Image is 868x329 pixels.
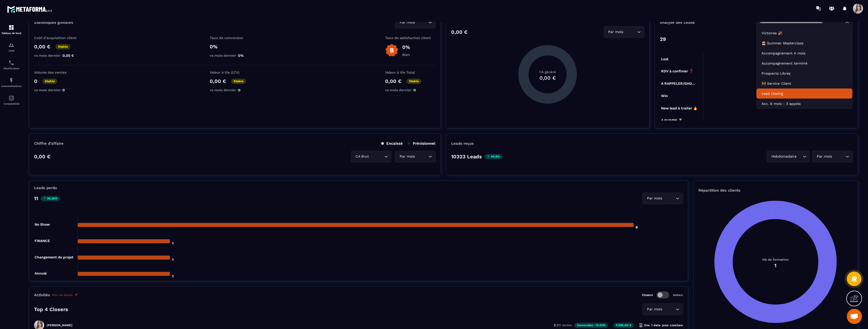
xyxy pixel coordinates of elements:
[613,323,634,328] p: 4 598,00 €
[8,95,14,101] img: accountant
[642,293,653,297] p: Closers
[847,309,862,324] a: Ouvrir le chat
[354,154,370,159] span: CA Brut
[8,24,14,31] img: formation
[210,78,226,84] p: 0,00 €
[8,42,14,48] img: formation
[663,196,674,201] input: Search for option
[759,20,844,25] input: Search for option
[34,70,85,74] p: Volume des ventes
[604,26,644,38] div: Search for option
[34,53,85,57] p: vs mois dernier :
[673,293,683,297] p: Setters
[1,74,21,91] a: automationsautomationsAutomatisations
[210,88,260,92] p: vs mois dernier :
[762,91,847,96] p: Lead closing
[34,306,68,312] p: Top 4 Closers
[63,53,74,57] span: 0,00 €
[660,20,756,25] p: Analyse des Leads
[7,5,52,14] img: logo
[395,17,436,28] div: Search for option
[35,239,50,243] tspan: FINANCE
[52,293,78,297] a: Plus de détails
[798,154,801,159] input: Search for option
[34,195,38,201] p: 11
[661,57,668,61] tspan: Lost
[451,154,482,160] p: 10323 Leads
[661,81,695,85] tspan: A RAPPELER/GHO...
[35,222,50,226] tspan: No Show
[661,106,698,110] tspan: New lead à traiter 🔥
[210,53,260,57] p: vs mois dernier :
[762,71,847,76] p: Prospects Libres
[385,78,401,84] p: 0,00 €
[642,304,683,315] div: Search for option
[8,77,14,83] img: automations
[554,323,572,327] p: 2 /
[416,154,427,159] input: Search for option
[639,323,643,327] img: hourglass.f4cb2624.svg
[812,151,853,162] div: Search for option
[414,88,416,92] span: 0
[1,56,21,74] a: schedulerschedulerPlanificateur
[816,154,833,159] span: Par mois
[34,141,64,146] p: Chiffre d’affaire
[451,29,468,35] p: 0,00 €
[385,44,398,57] img: b-badge-o.b3b20ee6.svg
[762,41,847,46] p: 🏖️ Summer Masterclass
[762,61,847,66] p: Accompagnement terminé
[698,188,853,193] p: Répartition des clients
[408,141,436,146] p: Prévisionnel
[1,38,21,56] a: formationformationCRM
[1,32,21,35] p: Tableau de bord
[639,323,683,327] p: Env. 1 date. pour conclure
[238,88,240,92] span: 0
[231,79,246,84] p: Stable
[762,101,847,106] p: Acc. 6 mois - 3 appels
[35,255,73,259] tspan: Changement de projet
[41,196,60,201] p: 36.36%
[416,20,427,25] input: Search for option
[74,293,78,297] img: narrow-up-right-o.6b7c60e2.svg
[1,21,21,38] a: formationformationTableau de bord
[1,85,21,87] p: Automatisations
[402,44,410,50] p: 0%
[663,307,674,312] input: Search for option
[34,88,85,92] p: vs mois dernier :
[406,79,421,84] p: Stable
[833,154,844,159] input: Search for option
[63,88,65,92] span: 0
[210,70,260,74] p: Valeur à Vie (LTV)
[381,141,403,146] p: Encaissé
[770,154,798,159] span: Hebdomadaire
[34,154,50,160] p: 0,00 €
[767,151,810,162] div: Search for option
[34,78,37,84] p: 0
[351,151,391,162] div: Search for option
[42,79,57,84] p: Stable
[642,193,683,204] div: Search for option
[558,323,572,327] span: 15 Ventes
[646,196,663,201] span: Par mois
[370,154,383,159] input: Search for option
[385,70,436,74] p: Valeur à Vie Total
[661,94,668,98] tspan: Win
[1,67,21,70] p: Planificateur
[661,118,683,123] tspan: A SUIVRE ⏳
[1,91,21,109] a: accountantaccountantComptabilité
[385,88,436,92] p: vs mois dernier :
[34,20,73,25] p: Statistiques globales
[34,36,85,40] p: Coût d'acquisition client
[398,154,416,159] span: Par mois
[8,60,14,66] img: scheduler
[762,81,847,86] p: 🚧 Service Client
[1,102,21,105] p: Comptabilité
[398,20,416,25] span: Par mois
[47,323,72,327] p: [PERSON_NAME]
[34,186,57,190] p: Leads perdu
[660,36,666,42] p: 29
[395,151,436,162] div: Search for option
[646,307,663,312] span: Par mois
[484,154,502,159] p: 45.9%
[756,17,853,28] div: Search for option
